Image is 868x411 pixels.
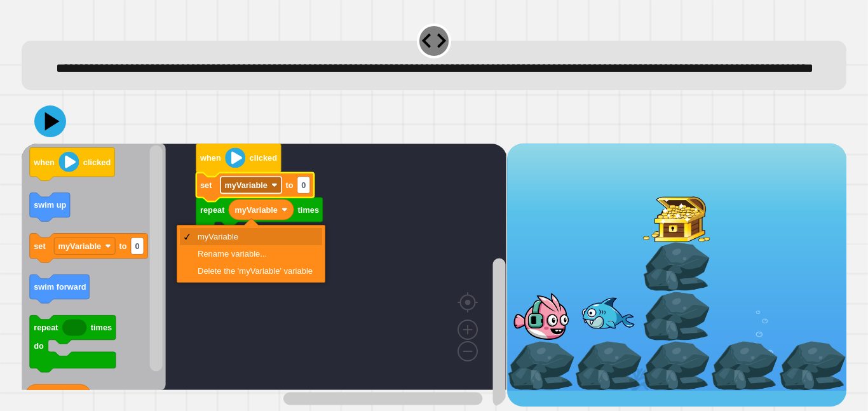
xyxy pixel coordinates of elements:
div: myVariable [198,232,313,241]
text: clicked [83,158,111,167]
text: myVariable [32,390,75,400]
text: clicked [250,153,277,163]
text: times [91,323,112,332]
text: to [119,241,127,251]
text: swim forward [34,282,86,292]
text: when [33,158,55,167]
text: 0 [135,241,140,251]
text: set [200,180,212,190]
text: myVariable [235,205,278,215]
text: repeat [34,323,58,332]
text: do [34,341,44,351]
text: to [286,180,294,190]
text: when [200,153,221,163]
text: times [298,205,319,215]
text: 0 [301,180,306,190]
text: swim up [34,200,66,210]
div: Delete the 'myVariable' variable [198,266,313,276]
text: repeat [200,205,225,215]
text: set [34,241,46,251]
div: Rename variable... [198,249,313,259]
div: Blockly Workspace [22,144,506,407]
text: do [200,223,210,232]
text: myVariable [225,180,268,190]
text: myVariable [58,241,102,251]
